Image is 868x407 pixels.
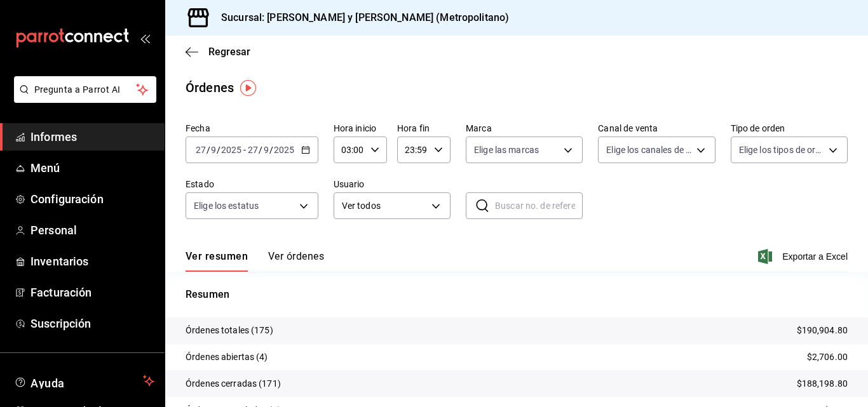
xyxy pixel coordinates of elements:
[186,46,250,58] button: Regresar
[31,317,91,330] font: Suscripción
[34,84,121,95] font: Pregunta a Parrot AI
[268,250,324,262] font: Ver órdenes
[31,130,77,143] font: Informes
[210,145,217,155] input: --
[140,33,150,43] button: abrir_cajón_menú
[208,46,250,58] font: Regresar
[598,123,658,133] font: Canal de venta
[217,145,220,155] font: /
[466,123,492,133] font: Marca
[9,92,156,105] a: Pregunta a Parrot AI
[269,145,273,155] font: /
[220,145,242,155] input: ----
[186,179,214,189] font: Estado
[334,123,376,133] font: Hora inicio
[247,145,259,155] input: --
[273,145,295,155] input: ----
[495,193,583,218] input: Buscar no. de referencia
[195,145,207,155] input: --
[14,76,156,103] button: Pregunta a Parrot AI
[186,352,268,362] font: Órdenes abiertas (4)
[797,325,848,335] font: $190,904.80
[474,145,539,155] font: Elige las marcas
[342,201,381,211] font: Ver todos
[807,352,848,362] font: $2,706.00
[31,255,88,268] font: Inventarios
[259,145,262,155] font: /
[186,80,234,95] font: Órdenes
[31,286,92,299] font: Facturación
[31,224,77,237] font: Personal
[186,378,281,389] font: Órdenes cerradas (171)
[243,145,246,155] font: -
[782,251,848,262] font: Exportar a Excel
[194,201,259,211] font: Elige los estatus
[606,145,708,155] font: Elige los canales de venta
[731,123,785,133] font: Tipo de orden
[334,179,365,189] font: Usuario
[240,80,256,96] img: Marcador de información sobre herramientas
[797,378,848,389] font: $188,198.80
[397,123,430,133] font: Hora fin
[263,145,269,155] input: --
[186,250,324,272] div: pestañas de navegación
[186,250,248,262] font: Ver resumen
[186,123,210,133] font: Fecha
[31,192,104,206] font: Configuración
[739,145,831,155] font: Elige los tipos de orden
[221,11,509,23] font: Sucursal: [PERSON_NAME] y [PERSON_NAME] (Metropolitano)
[31,161,60,175] font: Menú
[186,288,229,300] font: Resumen
[31,377,65,390] font: Ayuda
[207,145,210,155] font: /
[761,249,848,264] button: Exportar a Excel
[186,325,273,335] font: Órdenes totales (175)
